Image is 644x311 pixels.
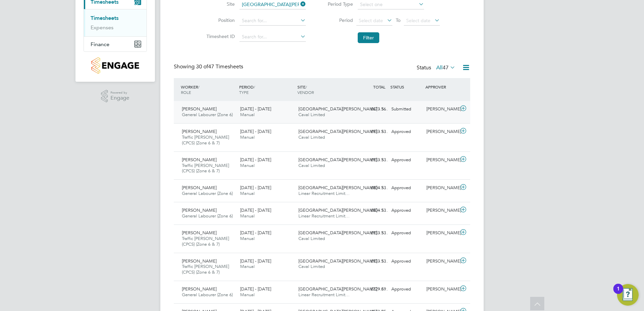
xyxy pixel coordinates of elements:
span: Manual [240,264,255,269]
span: Caval Limited [298,264,325,269]
div: Approved [389,126,424,137]
span: General Labourer (Zone 6) [182,292,233,298]
span: [DATE] - [DATE] [240,106,271,112]
label: All [436,64,455,71]
span: 47 [443,64,449,71]
span: [PERSON_NAME] [182,258,217,264]
div: [PERSON_NAME] [424,126,459,137]
span: To [394,16,402,25]
a: Powered byEngage [101,90,130,103]
span: Manual [240,163,255,168]
span: Manual [240,134,255,140]
span: Traffic [PERSON_NAME] (CPCS) (Zone 6 & 7) [182,264,229,275]
span: ROLE [181,90,191,95]
span: [GEOGRAPHIC_DATA][PERSON_NAME] - S… [298,286,388,292]
span: [GEOGRAPHIC_DATA][PERSON_NAME] - S… [298,258,388,264]
span: Linear Recruitment Limit… [298,213,350,219]
div: Status [417,63,457,73]
label: Site [204,1,235,7]
span: Traffic [PERSON_NAME] (CPCS) (Zone 6 & 7) [182,134,229,146]
div: £933.53 [354,228,389,239]
span: Engage [110,95,129,101]
label: Timesheet ID [204,33,235,39]
span: 47 Timesheets [196,63,243,70]
span: [PERSON_NAME] [182,157,217,163]
span: TOTAL [373,84,385,90]
div: £673.56 [354,104,389,115]
div: £933.53 [354,256,389,267]
span: Caval Limited [298,236,325,241]
span: [PERSON_NAME] [182,207,217,213]
input: Search for... [239,32,306,42]
div: Approved [389,154,424,166]
div: £804.53 [354,205,389,216]
div: [PERSON_NAME] [424,182,459,194]
span: Manual [240,112,255,117]
button: Filter [358,32,379,43]
span: Powered by [110,90,129,96]
div: Timesheets [84,9,147,36]
input: Search for... [239,16,306,26]
button: Finance [84,37,147,51]
div: 1 [617,289,620,298]
span: Finance [91,41,109,47]
button: Open Resource Center, 1 new notification [617,284,639,306]
span: [DATE] - [DATE] [240,258,271,264]
div: £729.69 [354,284,389,295]
span: / [254,84,255,90]
span: Manual [240,292,255,298]
label: Period [323,17,353,23]
span: [GEOGRAPHIC_DATA][PERSON_NAME] - S… [298,106,388,112]
div: [PERSON_NAME] [424,228,459,239]
span: [PERSON_NAME] [182,230,217,236]
span: Linear Recruitment Limit… [298,292,350,298]
span: 30 of [196,63,208,70]
a: Go to home page [84,57,147,74]
span: [DATE] - [DATE] [240,157,271,163]
span: Caval Limited [298,112,325,117]
div: £933.53 [354,126,389,137]
span: VENDOR [297,90,314,95]
div: SITE [296,81,354,98]
span: General Labourer (Zone 6) [182,213,233,219]
span: Linear Recruitment Limit… [298,191,350,196]
span: [PERSON_NAME] [182,129,217,134]
span: TYPE [239,90,249,95]
span: Traffic [PERSON_NAME] (CPCS) (Zone 6 & 7) [182,236,229,247]
span: [DATE] - [DATE] [240,185,271,191]
span: [PERSON_NAME] [182,106,217,112]
div: [PERSON_NAME] [424,104,459,115]
div: [PERSON_NAME] [424,256,459,267]
span: [DATE] - [DATE] [240,129,271,134]
div: Approved [389,228,424,239]
div: [PERSON_NAME] [424,205,459,216]
div: £933.53 [354,154,389,166]
div: PERIOD [237,81,296,98]
div: Approved [389,182,424,194]
div: [PERSON_NAME] [424,284,459,295]
span: Manual [240,191,255,196]
span: [DATE] - [DATE] [240,286,271,292]
span: / [305,84,307,90]
div: £804.53 [354,182,389,194]
span: General Labourer (Zone 6) [182,112,233,117]
div: Approved [389,256,424,267]
span: Select date [406,18,430,24]
label: Position [204,17,235,23]
div: Submitted [389,104,424,115]
span: Caval Limited [298,163,325,168]
a: Expenses [91,24,114,31]
a: Timesheets [91,15,119,21]
div: Showing [174,63,245,70]
span: Caval Limited [298,134,325,140]
label: Period Type [323,1,353,7]
span: [GEOGRAPHIC_DATA][PERSON_NAME] - S… [298,185,388,191]
div: Approved [389,284,424,295]
span: Select date [359,18,383,24]
span: General Labourer (Zone 6) [182,191,233,196]
div: [PERSON_NAME] [424,154,459,166]
span: [PERSON_NAME] [182,286,217,292]
span: [DATE] - [DATE] [240,230,271,236]
span: Traffic [PERSON_NAME] (CPCS) (Zone 6 & 7) [182,163,229,174]
div: Approved [389,205,424,216]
